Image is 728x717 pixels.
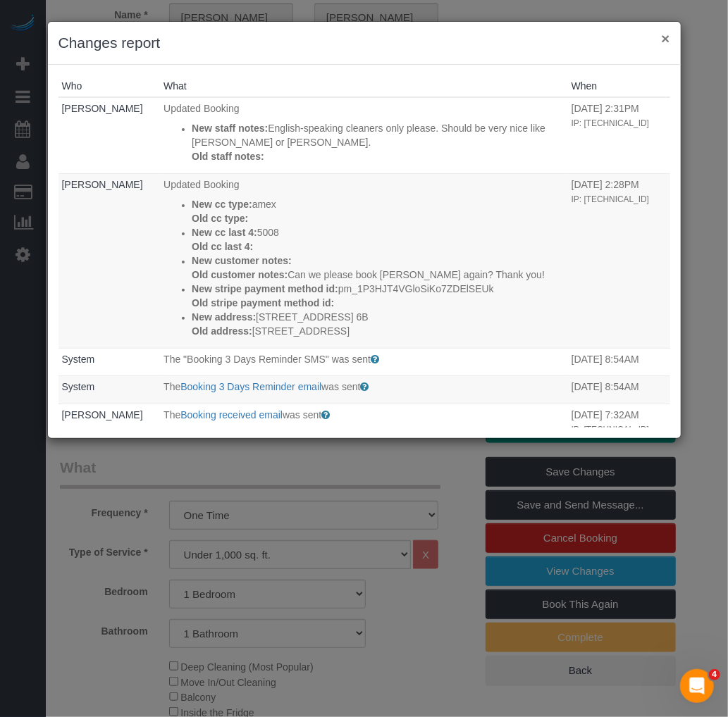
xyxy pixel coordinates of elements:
sui-modal: Changes report [48,22,681,438]
strong: Old staff notes: [192,151,264,162]
td: What [160,404,568,439]
th: Who [58,75,161,97]
span: was sent [283,409,321,420]
strong: New cc last 4: [192,227,257,238]
strong: New address: [192,311,256,323]
p: [STREET_ADDRESS] 6B [192,310,564,324]
td: When [568,97,670,173]
strong: New stripe payment method id: [192,283,338,294]
small: IP: [TECHNICAL_ID] [572,194,649,204]
p: amex [192,197,564,211]
th: When [568,75,670,97]
td: When [568,404,670,439]
strong: New staff notes: [192,123,268,134]
strong: Old customer notes: [192,269,288,280]
td: What [160,348,568,376]
a: Booking received email [180,409,283,420]
td: Who [58,173,161,348]
th: What [160,75,568,97]
td: When [568,173,670,348]
strong: Old cc last 4: [192,241,253,252]
td: When [568,376,670,404]
td: What [160,97,568,173]
p: English-speaking cleaners only please. Should be very nice like [PERSON_NAME] or [PERSON_NAME]. [192,121,564,149]
p: Can we please book [PERSON_NAME] again? Thank you! [192,268,564,282]
td: Who [58,376,161,404]
td: When [568,348,670,376]
span: 4 [709,669,720,680]
td: Who [58,97,161,173]
h3: Changes report [58,32,670,54]
strong: New cc type: [192,199,252,210]
strong: Old cc type: [192,213,248,224]
a: System [62,354,95,365]
strong: New customer notes: [192,255,292,266]
strong: Old stripe payment method id: [192,297,334,308]
td: Who [58,404,161,439]
span: The "Booking 3 Days Reminder SMS" was sent [164,354,371,365]
a: [PERSON_NAME] [62,179,143,190]
span: Updated Booking [164,179,239,190]
td: What [160,376,568,404]
span: The [164,409,180,420]
span: The [164,381,180,392]
p: pm_1P3HJT4VGloSiKo7ZDElSEUk [192,282,564,296]
span: Updated Booking [164,103,239,114]
p: 5008 [192,225,564,239]
iframe: Intercom live chat [680,669,714,703]
strong: Old address: [192,325,252,337]
small: IP: [TECHNICAL_ID] [572,118,649,128]
a: [PERSON_NAME] [62,103,143,114]
td: What [160,173,568,348]
a: Booking 3 Days Reminder email [180,381,321,392]
small: IP: [TECHNICAL_ID] [572,425,649,435]
td: Who [58,348,161,376]
a: [PERSON_NAME] [62,409,143,420]
span: was sent [321,381,360,392]
p: [STREET_ADDRESS] [192,324,564,338]
button: × [661,31,670,46]
a: System [62,381,95,392]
